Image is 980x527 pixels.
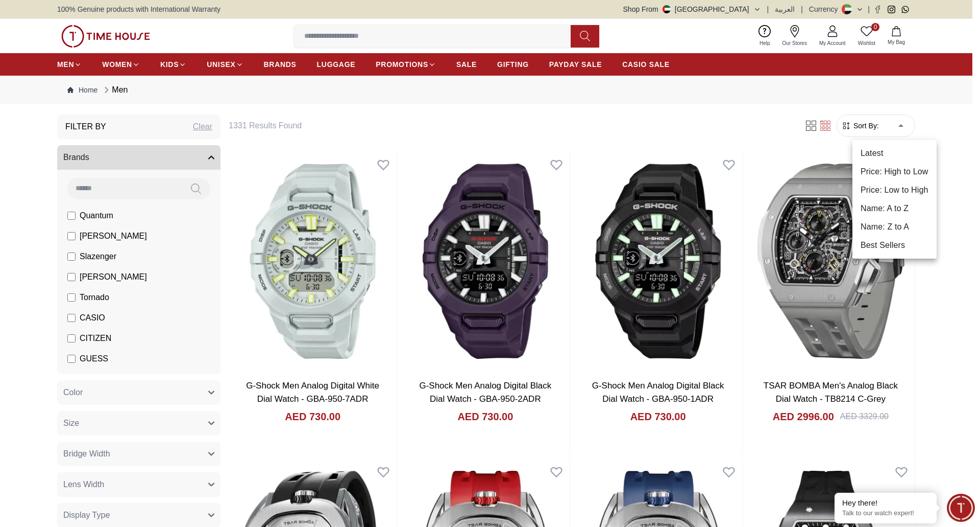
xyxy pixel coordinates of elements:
li: Best Sellers [852,236,937,255]
div: Hey there! [842,498,929,508]
li: Latest [852,144,937,163]
p: Talk to our watch expert! [842,509,929,518]
li: Name: Z to A [852,218,937,236]
li: Name: A to Z [852,199,937,218]
li: Price: Low to High [852,181,937,199]
div: Chat Widget [947,494,975,522]
li: Price: High to Low [852,163,937,181]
